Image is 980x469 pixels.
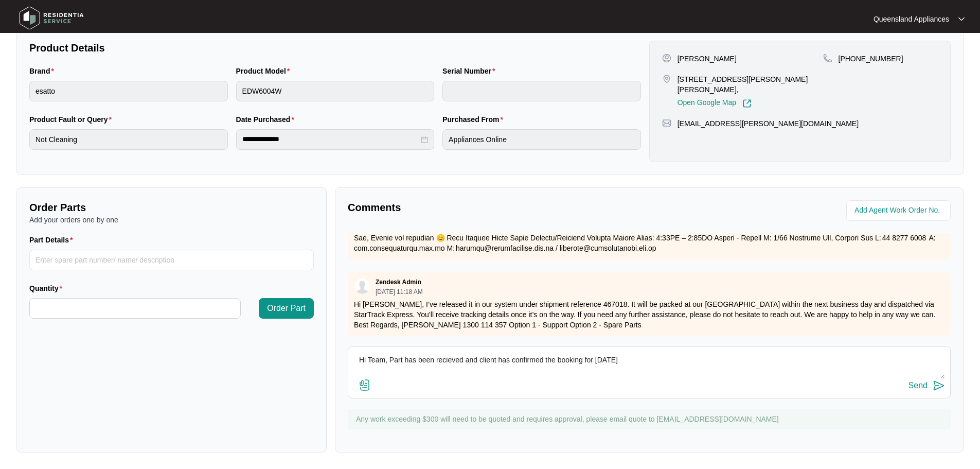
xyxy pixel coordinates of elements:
label: Quantity [29,283,66,293]
img: user.svg [354,279,370,294]
p: [STREET_ADDRESS][PERSON_NAME][PERSON_NAME], [678,74,823,95]
img: file-attachment-doc.svg [359,379,371,391]
img: user-pin [662,54,671,63]
p: Zendesk Admin [376,278,421,286]
p: [PERSON_NAME] [678,54,737,64]
p: Add your orders one by one [29,215,314,225]
p: Queensland Appliances [874,14,949,24]
p: [PHONE_NUMBER] [839,54,903,64]
img: residentia service logo [15,3,87,33]
p: Comments [348,200,642,215]
p: [EMAIL_ADDRESS][PERSON_NAME][DOMAIN_NAME] [678,118,859,129]
div: Send [908,381,928,390]
input: Add Agent Work Order No. [854,204,945,217]
input: Purchased From [442,129,641,150]
p: [DATE] 11:18 AM [376,289,423,295]
input: Serial Number [442,81,641,101]
button: Send [908,379,945,393]
input: Product Fault or Query [29,129,228,150]
label: Brand [29,66,58,76]
label: Serial Number [442,66,499,76]
img: map-pin [662,118,671,128]
input: Part Details [29,250,314,270]
button: Order Part [259,298,314,319]
a: Open Google Map [678,99,752,108]
label: Purchased From [442,114,507,125]
p: Any work exceeding $300 will need to be quoted and requires approval, please email quote to [EMAI... [356,414,946,424]
textarea: Hi Team, Part has been recieved and client has confirmed the booking for [DATE] [353,352,945,379]
img: Link-External [742,99,752,108]
label: Product Fault or Query [29,114,116,125]
label: Date Purchased [236,114,298,125]
input: Product Model [236,81,435,101]
img: dropdown arrow [958,16,965,22]
img: map-pin [823,54,832,63]
img: map-pin [662,74,671,83]
p: Order Parts [29,200,314,215]
label: Part Details [29,235,77,245]
img: send-icon.svg [933,379,945,392]
span: Order Part [267,302,306,315]
p: Hi [PERSON_NAME], I’ve released it in our system under shipment reference 467018. It will be pack... [354,299,945,330]
input: Brand [29,81,228,101]
input: Date Purchased [242,134,419,145]
label: Product Model [236,66,294,76]
p: Product Details [29,41,641,55]
input: Quantity [30,299,240,318]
